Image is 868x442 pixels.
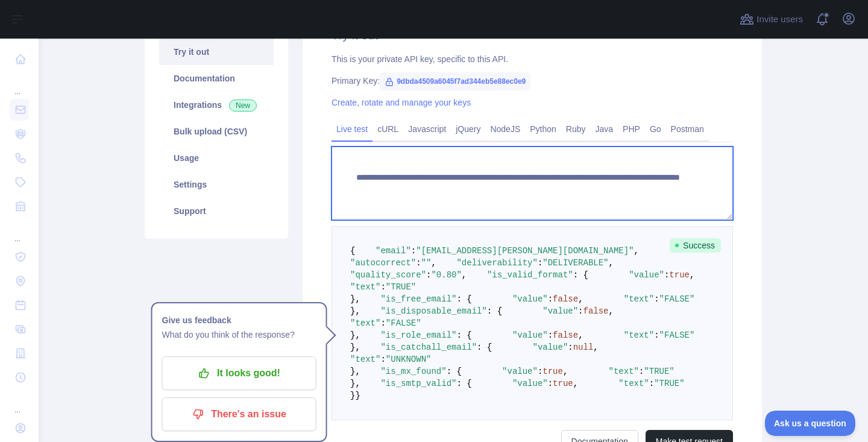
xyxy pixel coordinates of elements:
button: Invite users [737,10,805,29]
span: "text" [618,379,649,388]
span: "value" [512,330,548,340]
span: : [649,379,654,388]
span: "" [421,258,432,268]
span: Invite users [756,13,803,27]
span: : [538,367,542,376]
button: It looks good! [162,356,316,390]
span: , [634,246,639,256]
span: : [568,343,573,352]
a: Integrations New [159,92,274,118]
span: : [411,246,416,256]
span: }, [350,330,360,340]
span: : [380,318,385,328]
span: : { [456,294,471,304]
span: "text" [624,330,654,340]
a: Documentation [159,65,274,92]
div: Primary Key: [332,75,733,87]
button: There's an issue [162,397,316,431]
span: "autocorrect" [350,258,416,268]
h1: Give us feedback [162,313,316,327]
a: Settings [159,171,274,198]
span: true [669,270,690,280]
span: "FALSE" [386,318,421,328]
span: : { [456,379,471,388]
a: Support [159,198,274,224]
span: false [553,294,578,304]
span: "is_role_email" [380,330,456,340]
span: : [639,367,644,376]
span: "TRUE" [654,379,684,388]
div: ... [10,219,29,244]
span: "[EMAIL_ADDRESS][PERSON_NAME][DOMAIN_NAME]" [416,246,634,256]
span: : [548,294,553,304]
span: } [355,391,360,400]
p: What do you think of the response? [162,327,316,342]
span: "text" [350,355,380,364]
p: There's an issue [171,404,307,425]
span: "quality_score" [350,270,426,280]
a: Create, rotate and manage your keys [332,98,471,107]
span: "is_mx_found" [380,367,446,376]
span: }, [350,367,360,376]
span: : [578,306,583,316]
a: Live test [332,119,373,139]
span: "is_valid_format" [487,270,573,280]
a: Ruby [561,119,591,139]
span: "value" [542,306,578,316]
span: "text" [350,282,380,292]
span: , [563,367,568,376]
span: : [426,270,431,280]
div: This is your private API key, specific to this API. [332,53,733,65]
a: cURL [373,119,403,139]
span: , [578,294,583,304]
span: : [380,355,385,364]
span: , [462,270,467,280]
a: Java [591,119,618,139]
span: "FALSE" [659,330,695,340]
span: "value" [629,270,664,280]
span: : [538,258,542,268]
span: "TRUE" [386,282,416,292]
a: Python [525,119,561,139]
a: Bulk upload (CSV) [159,118,274,145]
span: , [593,343,598,352]
span: : [654,330,659,340]
span: New [229,99,257,112]
span: "text" [609,367,639,376]
span: : { [573,270,588,280]
span: : [654,294,659,304]
div: ... [10,391,29,415]
span: Success [670,238,721,253]
a: Go [645,119,666,139]
span: "is_smtp_valid" [380,379,456,388]
span: : { [487,306,502,316]
span: : { [447,367,462,376]
a: Usage [159,145,274,171]
span: "DELIVERABLE" [542,258,608,268]
span: } [350,391,355,400]
span: "FALSE" [659,294,695,304]
span: "is_free_email" [380,294,456,304]
a: Javascript [403,119,451,139]
span: { [350,246,355,256]
span: , [609,306,614,316]
a: PHP [618,119,645,139]
span: "text" [350,318,380,328]
span: "is_disposable_email" [380,306,486,316]
a: NodeJS [485,119,525,139]
span: : [548,330,553,340]
a: Try it out [159,39,274,65]
span: }, [350,294,360,304]
span: false [583,306,609,316]
span: }, [350,306,360,316]
span: "0.80" [431,270,461,280]
span: , [578,330,583,340]
span: , [573,379,578,388]
span: : [416,258,421,268]
a: Postman [666,119,709,139]
span: , [690,270,694,280]
span: "email" [376,246,411,256]
span: }, [350,379,360,388]
span: "deliverability" [456,258,537,268]
span: "value" [502,367,538,376]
